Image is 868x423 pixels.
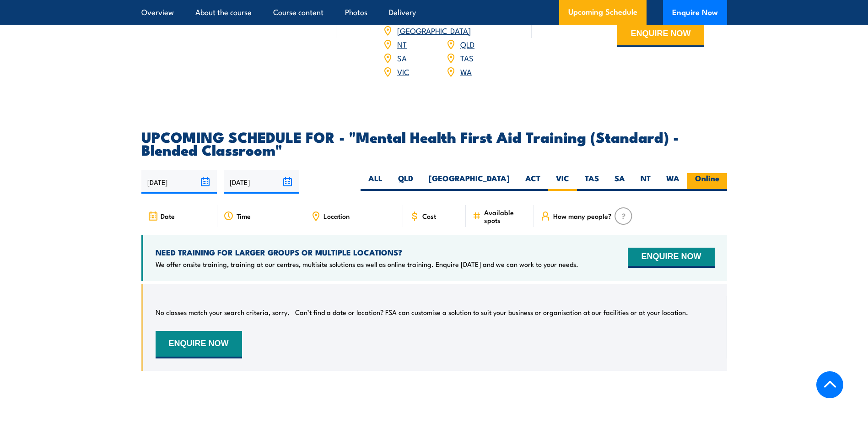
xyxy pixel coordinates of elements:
[518,173,548,191] label: ACT
[577,173,607,191] label: TAS
[460,38,474,49] a: QLD
[628,248,714,268] button: ENQUIRE NOW
[161,212,175,220] span: Date
[141,130,727,156] h2: UPCOMING SCHEDULE FOR - "Mental Health First Aid Training (Standard) - Blended Classroom"
[607,173,633,191] label: SA
[397,52,407,63] a: SA
[224,170,299,194] input: To date
[156,247,578,257] h4: NEED TRAINING FOR LARGER GROUPS OR MULTIPLE LOCATIONS?
[397,66,409,77] a: VIC
[397,38,407,49] a: NT
[484,208,528,224] span: Available spots
[156,331,242,358] button: ENQUIRE NOW
[460,66,472,77] a: WA
[460,52,474,63] a: TAS
[633,173,658,191] label: NT
[361,173,390,191] label: ALL
[548,173,577,191] label: VIC
[156,260,578,269] p: We offer onsite training, training at our centres, multisite solutions as well as online training...
[658,173,687,191] label: WA
[553,212,612,220] span: How many people?
[141,170,217,194] input: From date
[617,22,704,47] button: ENQUIRE NOW
[156,308,290,317] p: No classes match your search criteria, sorry.
[237,212,251,220] span: Time
[390,173,421,191] label: QLD
[397,25,471,36] a: [GEOGRAPHIC_DATA]
[421,173,518,191] label: [GEOGRAPHIC_DATA]
[422,212,436,220] span: Cost
[295,308,688,317] p: Can’t find a date or location? FSA can customise a solution to suit your business or organisation...
[687,173,727,191] label: Online
[323,212,350,220] span: Location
